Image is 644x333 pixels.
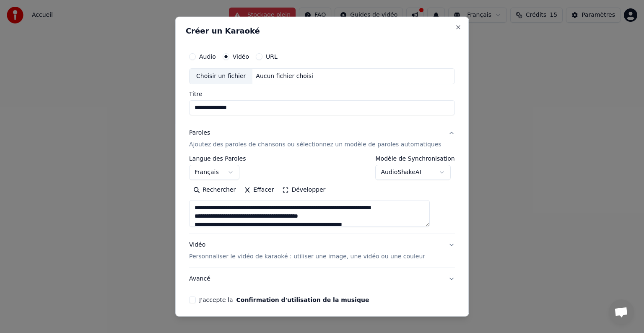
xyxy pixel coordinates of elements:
[189,241,425,261] div: Vidéo
[199,54,216,60] label: Audio
[189,268,455,290] button: Avancé
[189,156,246,161] label: Langue des Paroles
[376,156,455,161] label: Modèle de Synchronisation
[189,91,455,97] label: Titre
[236,297,369,303] button: J'accepte la
[266,54,278,60] label: URL
[186,27,458,35] h2: Créer un Karaoké
[189,183,240,197] button: Rechercher
[189,129,210,137] div: Paroles
[189,252,425,261] p: Personnaliser le vidéo de karaoké : utiliser une image, une vidéo ou une couleur
[278,183,330,197] button: Développer
[233,54,249,60] label: Vidéo
[240,183,278,197] button: Effacer
[189,156,455,234] div: ParolesAjoutez des paroles de chansons ou sélectionnez un modèle de paroles automatiques
[253,72,317,81] div: Aucun fichier choisi
[189,234,455,268] button: VidéoPersonnaliser le vidéo de karaoké : utiliser une image, une vidéo ou une couleur
[199,297,369,303] label: J'accepte la
[189,122,455,156] button: ParolesAjoutez des paroles de chansons ou sélectionnez un modèle de paroles automatiques
[189,140,441,149] p: Ajoutez des paroles de chansons ou sélectionnez un modèle de paroles automatiques
[190,69,252,84] div: Choisir un fichier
